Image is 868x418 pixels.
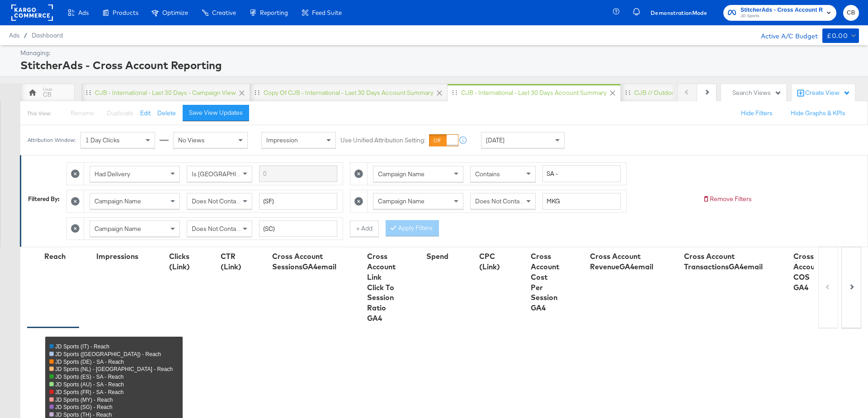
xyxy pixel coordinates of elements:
div: Drag to reorder tab [625,90,630,95]
span: JD Sports (NL) - [GEOGRAPHIC_DATA] - Reach [55,366,173,372]
div: CTR (Link) [221,251,241,272]
div: Cross Account SessionsGA4email [272,251,336,272]
span: Is [GEOGRAPHIC_DATA] [192,170,261,178]
div: This View: [27,110,51,117]
span: Contains [475,170,500,178]
button: Edit [140,109,151,117]
span: Campaign Name [94,225,141,233]
button: Hide Filters [741,109,773,117]
div: CB [43,90,52,99]
span: Does Not Contain [475,197,524,205]
span: / [19,32,32,39]
div: StitcherAds - Cross Account Reporting [20,57,857,73]
span: JD Sports (MY) - Reach [55,397,113,403]
div: Cross Account RevenueGA4email [590,251,653,272]
span: Campaign Name [378,197,425,205]
div: Copy of CJB - International - Last 30 days Account Summary [264,89,434,97]
div: Reach [44,251,66,262]
span: [DATE] [486,136,505,144]
div: Clicks (Link) [169,251,190,272]
button: + Add [350,221,379,237]
div: Cross Account COS GA4 [793,251,822,292]
span: Optimize [162,9,188,16]
span: Reporting [260,9,288,16]
span: Had Delivery [94,170,130,178]
div: CJB // Outdoors [634,89,680,97]
div: Drag to reorder tab [452,90,457,95]
button: DemonstrationMode [647,8,711,18]
span: StitcherAds - Cross Account Reporting [741,5,823,15]
input: Enter a search term [259,193,337,210]
span: Feed Suite [312,9,342,16]
span: Does Not Contain [192,197,241,205]
span: Demonstration Mode [651,8,707,18]
div: Cross Account TransactionsGA4email [684,251,763,272]
div: Drag to reorder tab [86,90,91,95]
button: Delete [157,109,176,117]
span: Impression [266,136,298,144]
label: Use Unified Attribution Setting: [340,136,425,145]
div: Cross Account Link Click To Session Ratio GA4 [367,251,396,324]
div: Drag to reorder tab [255,90,259,95]
span: Campaign Name [378,170,425,178]
span: Ads [9,32,19,39]
span: Creative [212,9,236,16]
div: Managing: [20,49,857,57]
div: CPC (Link) [479,251,500,272]
div: Search Views [732,89,782,97]
span: Does Not Contain [192,225,241,233]
span: Duplicate [107,109,133,117]
input: Enter a search term [542,165,621,182]
button: £0.00 [822,28,859,43]
div: Active A/C Budget [751,28,818,42]
span: JD Sports (ES) - SA - Reach [55,374,123,380]
a: Dashboard [32,32,63,39]
span: No Views [178,136,205,144]
span: Rename [71,109,94,117]
div: Filtered By: [28,195,60,203]
span: JD Sports (AU) - SA - Reach [55,381,124,388]
span: JD Sports (TH) - Reach [55,412,112,418]
div: Cross Account Cost Per Session GA4 [531,251,559,313]
span: JD Sports ([GEOGRAPHIC_DATA]) - Reach [55,351,161,357]
input: Enter a search term [542,193,621,210]
div: Spend [426,251,448,262]
span: CB [847,8,855,18]
span: 1 Day Clicks [85,136,120,144]
button: CB [843,5,859,21]
span: JD Sports [741,13,823,20]
div: CJB - International - Last 30 days - Campaign View [95,89,236,97]
input: Enter a search term [259,165,337,182]
button: Hide Graphs & KPIs [791,109,845,117]
button: Remove Filters [703,195,752,203]
div: CJB - International - Last 30 days Account Summary [461,89,607,97]
span: Products [113,9,138,16]
input: Enter a search term [259,221,337,237]
div: Create View [805,89,850,98]
span: Campaign Name [94,197,141,205]
span: JD Sports (FR) - SA - Reach [55,389,123,395]
div: Impressions [96,251,138,262]
span: Ads [78,9,89,16]
span: JD Sports (IT) - Reach [55,343,109,350]
div: Attribution Window: [27,137,76,143]
button: StitcherAds - Cross Account ReportingJD Sports [723,5,836,21]
span: JD Sports (SG) - Reach [55,404,113,410]
div: Save View Updates [189,108,243,117]
div: £0.00 [827,30,848,42]
button: Save View Updates [183,105,249,121]
span: JD Sports (DE) - SA - Reach [55,359,124,365]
